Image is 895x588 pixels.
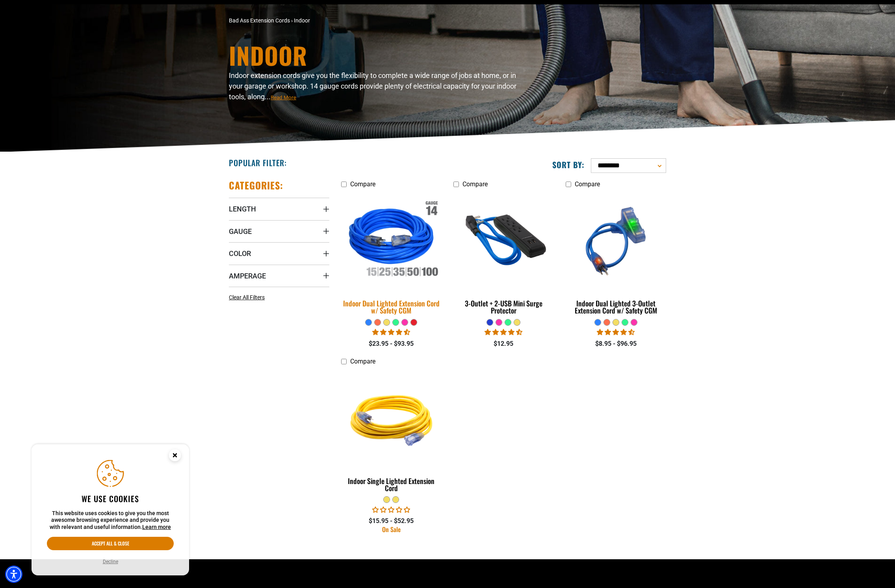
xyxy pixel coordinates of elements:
div: $12.95 [453,339,554,349]
span: Gauge [229,227,252,236]
span: Amperage [229,271,266,280]
div: Indoor Dual Lighted 3-Outlet Extension Cord w/ Safety CGM [566,300,666,314]
summary: Length [229,198,329,220]
span: 0.00 stars [372,506,410,514]
span: 4.33 stars [597,328,635,336]
span: Clear All Filters [229,294,265,300]
div: $15.95 - $52.95 [341,516,442,526]
span: Compare [350,180,375,188]
span: Indoor [294,17,310,24]
img: blue [454,196,553,286]
span: Compare [350,358,375,365]
a: Yellow Indoor Single Lighted Extension Cord [341,369,442,496]
span: Compare [575,180,600,188]
div: Indoor Dual Lighted Extension Cord w/ Safety CGM [341,300,442,314]
button: Decline [100,558,121,566]
h1: Indoor [229,43,516,67]
span: Length [229,204,256,213]
span: 4.36 stars [485,328,522,336]
a: Bad Ass Extension Cords [229,17,290,24]
h2: Categories: [229,179,283,191]
a: Indoor Dual Lighted Extension Cord w/ Safety CGM Indoor Dual Lighted Extension Cord w/ Safety CGM [341,192,442,319]
div: $8.95 - $96.95 [566,339,666,349]
div: 3-Outlet + 2-USB Mini Surge Protector [453,300,554,314]
span: Compare [462,180,488,188]
img: Yellow [342,373,441,464]
a: blue Indoor Dual Lighted 3-Outlet Extension Cord w/ Safety CGM [566,192,666,319]
h2: We use cookies [47,493,174,504]
button: Accept all & close [47,537,174,550]
div: Accessibility Menu [5,566,22,583]
nav: breadcrumbs [229,17,516,25]
span: Indoor extension cords give you the flexibility to complete a wide range of jobs at home, or in y... [229,71,516,101]
summary: Gauge [229,220,329,242]
img: blue [566,196,665,286]
summary: Color [229,242,329,264]
button: Close this option [161,444,189,469]
span: Color [229,249,251,258]
div: $23.95 - $93.95 [341,339,442,349]
h2: Popular Filter: [229,158,287,168]
span: 4.40 stars [372,328,410,336]
div: Indoor Single Lighted Extension Cord [341,477,442,492]
span: Read More [271,95,296,100]
p: This website uses cookies to give you the most awesome browsing experience and provide you with r... [47,510,174,531]
label: Sort by: [552,160,585,170]
aside: Cookie Consent [32,444,189,576]
div: On Sale [341,526,442,532]
a: blue 3-Outlet + 2-USB Mini Surge Protector [453,192,554,319]
span: › [291,17,293,24]
summary: Amperage [229,265,329,287]
a: Clear All Filters [229,293,268,302]
img: Indoor Dual Lighted Extension Cord w/ Safety CGM [336,191,447,291]
a: This website uses cookies to give you the most awesome browsing experience and provide you with r... [142,524,171,530]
